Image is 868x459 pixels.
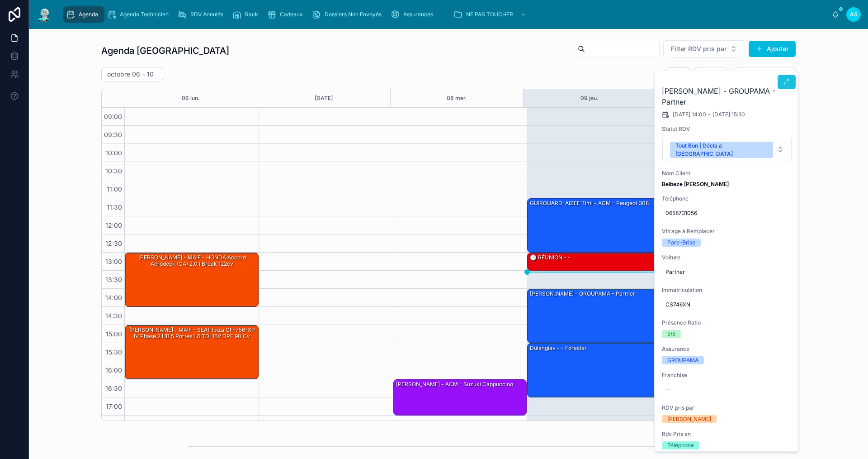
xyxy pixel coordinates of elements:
span: 0658731056 [665,210,788,217]
div: -- [665,386,671,393]
img: App logo [36,7,52,22]
span: 16:00 [103,366,124,374]
span: Cadeaux [280,11,303,18]
span: Statut RDV [662,125,792,133]
button: Select Button [663,40,745,57]
span: 12:00 [103,221,124,229]
span: Nom Client [662,170,792,177]
div: Téléphone [667,441,694,449]
span: CS746XN [665,301,788,308]
div: [PERSON_NAME] - GROUPAMA - Partner [529,290,636,298]
a: Cadeaux [264,6,309,23]
span: Assurances [403,11,433,18]
span: Partner [665,268,788,276]
h1: Agenda [GEOGRAPHIC_DATA] [101,44,229,57]
div: [PERSON_NAME] [667,415,711,423]
span: Rack [245,11,258,18]
span: [DATE] 14:00 [673,111,706,118]
span: Immatriculation [662,287,792,294]
span: - [708,111,711,118]
a: Rack [230,6,264,23]
span: 10:30 [103,167,124,175]
button: Ajouter [749,41,796,57]
button: Next [678,67,691,81]
div: GROUPAMA [667,356,698,364]
span: Agenda [79,11,98,18]
span: 17:00 [104,402,124,410]
button: [DATE] [315,89,333,107]
span: Agenda Technicien [120,11,169,18]
span: Présence Ratio [662,319,792,326]
div: [PERSON_NAME] - GROUPAMA - Partner [528,289,660,343]
div: Dulangiav - - Forester [529,344,588,352]
strong: Belbeze [PERSON_NAME] [662,181,729,187]
button: [DATE] [694,67,727,81]
div: [PERSON_NAME] - MAIF - HONDA Accord Aerodeck (CA) 2.0 i Break 122cv [127,253,258,268]
a: Agenda Technicien [104,6,175,23]
span: Téléphone [662,195,792,202]
div: scrollable content [60,5,832,24]
div: [PERSON_NAME] - MAIF - SEAT Ibiza CF-756-XP IV Phase 2 HB 5 Portes 1.6 TDI 16V DPF 90 cv [125,325,258,379]
div: [PERSON_NAME] - ACM - suzuki cappuccino [395,380,514,388]
a: NE PAS TOUCHER [451,6,531,23]
button: 08 mer. [447,89,467,107]
button: 09 jeu. [580,89,599,107]
span: [DATE] 15:30 [712,111,745,118]
span: 12:30 [103,239,124,247]
span: AS [850,11,858,18]
span: Voiture [662,254,792,261]
div: [PERSON_NAME] - MAIF - SEAT Ibiza CF-756-XP IV Phase 2 HB 5 Portes 1.6 TDI 16V DPF 90 cv [127,326,258,341]
span: 16:30 [103,384,124,392]
a: Dossiers Non Envoyés [309,6,388,23]
button: 06 lun. [182,89,200,107]
h2: [PERSON_NAME] - GROUPAMA - Partner [662,86,792,107]
span: Vitrage à Remplacer [662,228,792,235]
span: 13:30 [103,276,124,283]
div: [PERSON_NAME] - MAIF - HONDA Accord Aerodeck (CA) 2.0 i Break 122cv [125,253,258,306]
span: 09:30 [102,131,124,139]
h2: octobre 06 – 10 [107,70,154,79]
button: Select Button [662,137,792,162]
span: Rdv Pris en [662,430,792,438]
div: 🕒 RÉUNION - - [528,253,660,270]
div: GUIROUARD-AIZEE Timi - ACM - Peugeot 308 [528,199,660,252]
span: 11:00 [104,185,124,193]
a: Agenda [63,6,104,23]
span: 17:30 [104,421,124,428]
span: 13:00 [103,258,124,265]
span: 11:30 [104,203,124,211]
span: 15:30 [104,348,124,356]
div: [PERSON_NAME] - ACM - suzuki cappuccino [394,380,527,415]
span: Assurance [662,345,792,353]
span: 14:30 [103,312,124,320]
button: Back [665,67,678,81]
span: 10:00 [103,149,124,157]
a: Assurances [388,6,439,23]
div: 5/5 [667,330,675,338]
span: Dossiers Non Envoyés [325,11,382,18]
span: Franchise [662,372,792,379]
div: GUIROUARD-AIZEE Timi - ACM - Peugeot 308 [529,199,650,207]
button: Work week [735,67,796,81]
span: RDV Annulés [190,11,223,18]
span: 15:00 [104,330,124,338]
div: Pare-Brise [667,239,695,247]
span: NE PAS TOUCHER [466,11,513,18]
span: 09:00 [102,113,124,120]
a: RDV Annulés [175,6,230,23]
span: 14:00 [103,294,124,301]
span: RDV pris par [662,404,792,411]
span: Filter RDV pris par [671,44,726,53]
div: Tout Bon | Décla à [GEOGRAPHIC_DATA] [675,142,768,158]
div: Dulangiav - - Forester [528,344,660,397]
div: 🕒 RÉUNION - - [529,253,571,262]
